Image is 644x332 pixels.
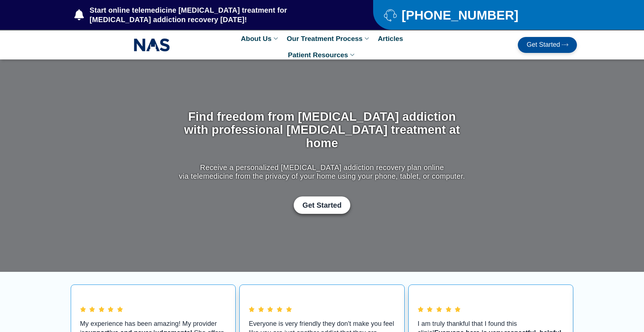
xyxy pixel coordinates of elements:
[527,41,560,49] span: Get Started
[400,11,518,20] span: [PHONE_NUMBER]
[294,196,350,214] a: Get Started
[374,30,407,47] a: Articles
[237,30,283,47] a: About Us
[177,163,467,180] p: Receive a personalized [MEDICAL_DATA] addiction recovery plan online via telemedicine from the pr...
[302,201,342,209] span: Get Started
[134,37,170,53] img: NAS_email_signature-removebg-preview.png
[384,9,559,21] a: [PHONE_NUMBER]
[284,47,360,63] a: Patient Resources
[177,110,467,150] h1: Find freedom from [MEDICAL_DATA] addiction with professional [MEDICAL_DATA] treatment at home
[283,30,374,47] a: Our Treatment Process
[177,196,467,214] div: Get Started with Suboxone Treatment by filling-out this new patient packet form
[88,5,344,24] span: Start online telemedicine [MEDICAL_DATA] treatment for [MEDICAL_DATA] addiction recovery [DATE]!
[74,5,344,24] a: Start online telemedicine [MEDICAL_DATA] treatment for [MEDICAL_DATA] addiction recovery [DATE]!
[518,37,577,53] a: Get Started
